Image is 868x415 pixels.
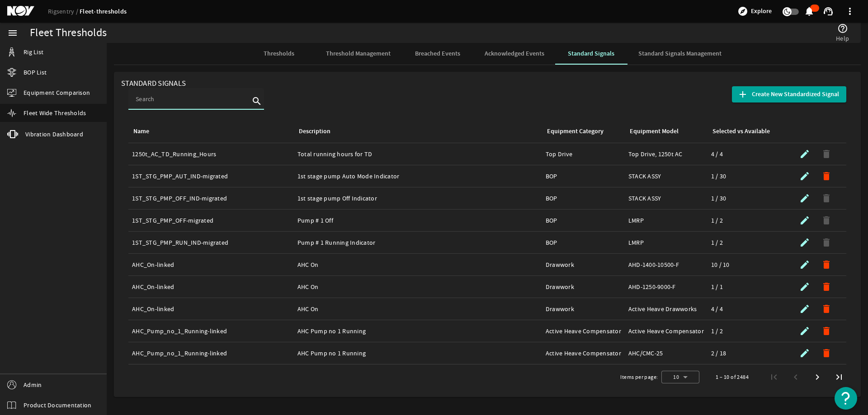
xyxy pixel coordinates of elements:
span: Standard Signals [568,51,614,57]
div: 1 / 2 [711,238,787,247]
span: Threshold Management [326,51,391,57]
span: Vibration Dashboard [25,130,83,139]
div: Active Heave Compensator [546,326,621,336]
div: AHC Pump no 1 Running [297,326,538,336]
div: Drawwork [546,304,621,313]
div: AHC_On-linked [132,260,290,269]
div: Equipment Category [547,126,604,136]
div: Active Heave Drawworks [628,304,704,313]
a: Fleet-thresholds [80,7,127,16]
div: 1ST_STG_PMP_OFF-migrated [132,216,290,225]
span: Fleet Wide Thresholds [24,108,86,117]
div: Description [299,126,330,136]
mat-icon: support_agent [823,6,834,17]
div: Top Drive [546,149,621,159]
span: Standard Signals Management [638,51,722,57]
div: 1st stage pump Off Indicator [297,194,538,203]
div: Equipment Category [546,126,618,136]
i: search [251,96,262,107]
div: 1ST_STG_PMP_AUT_IND-migrated [132,172,290,181]
span: Breached Events [415,51,460,57]
div: STACK ASSY [628,172,704,181]
button: Explore [734,4,775,19]
div: AHD-1400-10500-F [628,260,704,269]
div: Selected vs Available [712,126,770,136]
div: 2 / 18 [711,349,787,358]
div: BOP [546,172,621,181]
span: Create New Standardized Signal [752,90,839,99]
div: STACK ASSY [628,194,704,203]
span: Thresholds [264,51,294,57]
span: Explore [751,7,772,16]
div: BOP [546,238,621,247]
div: AHC On [297,260,538,269]
div: 1 / 30 [711,194,787,203]
div: Top Drive, 1250t AC [628,149,704,159]
div: AHC_On-linked [132,282,290,291]
mat-icon: help_outline [837,23,848,34]
div: AHD-1250-9000-F [628,282,704,291]
input: Search [136,94,250,103]
div: 1 – 10 of 2484 [716,373,749,382]
div: BOP [546,194,621,203]
span: Equipment Comparison [24,88,90,97]
div: 4 / 4 [711,149,787,159]
mat-icon: menu [7,28,18,38]
div: AHC On [297,304,538,313]
div: LMRP [628,238,704,247]
div: Items per page: [620,373,658,382]
div: AHC_Pump_no_1_Running-linked [132,326,290,336]
div: AHC/CMC-25 [628,349,704,358]
div: Total running hours for TD [297,149,538,159]
button: Open Resource Center [835,387,857,410]
div: LMRP [628,216,704,225]
div: 1250t_AC_TD_Running_Hours [132,149,290,159]
div: 1ST_STG_PMP_RUN_IND-migrated [132,238,290,247]
div: 1st stage pump Auto Mode Indicator [297,172,538,181]
div: Active Heave Compensator [546,349,621,358]
a: Rigsentry [48,7,80,15]
mat-icon: notifications [804,6,815,17]
mat-icon: explore [737,6,748,17]
div: Description [297,126,535,136]
div: 1 / 30 [711,172,787,181]
div: AHC_Pump_no_1_Running-linked [132,349,290,358]
mat-icon: vibration [7,129,18,140]
div: 4 / 4 [711,304,787,313]
div: Drawwork [546,282,621,291]
span: Standard Signals [121,79,186,88]
div: 1ST_STG_PMP_OFF_IND-migrated [132,194,290,203]
span: Rig List [24,47,43,56]
div: 1 / 1 [711,282,787,291]
span: Admin [24,380,42,389]
button: Next page [807,366,828,388]
div: Active Heave Compensator [628,326,704,336]
div: Name [133,126,149,136]
div: Drawwork [546,260,621,269]
div: Equipment Model [630,126,679,136]
div: Pump # 1 Running Indicator [297,238,538,247]
div: AHC On [297,282,538,291]
div: AHC Pump no 1 Running [297,349,538,358]
div: 1 / 2 [711,216,787,225]
div: AHC_On-linked [132,304,290,313]
span: BOP List [24,68,47,77]
div: Fleet Thresholds [30,28,107,37]
span: Product Documentation [24,401,91,410]
div: 1 / 2 [711,326,787,336]
button: Create New Standardized Signal [732,86,846,103]
div: Name [132,126,287,136]
span: Acknowledged Events [485,51,544,57]
button: more_vert [839,0,861,22]
span: Help [836,34,849,43]
div: Pump # 1 Off [297,216,538,225]
div: 10 / 10 [711,260,787,269]
button: Last page [828,366,850,388]
div: BOP [546,216,621,225]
